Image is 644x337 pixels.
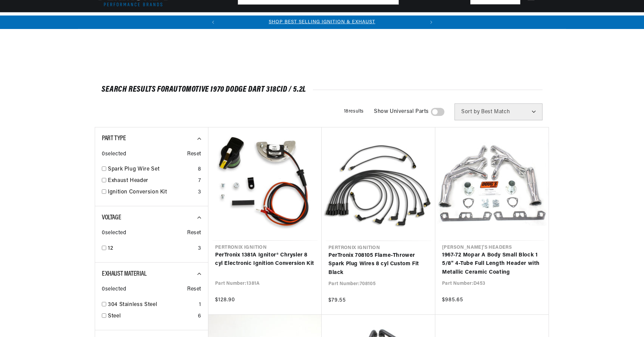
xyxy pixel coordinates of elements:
[426,12,461,28] summary: Motorcycle
[108,244,195,253] a: 12
[102,271,147,277] span: Exhaust Material
[215,251,315,268] a: PerTronix 1381A Ignitor® Chrysler 8 cyl Electronic Ignition Conversion Kit
[187,229,201,238] span: Reset
[374,108,429,116] span: Show Universal Parts
[269,20,375,25] a: SHOP BEST SELLING IGNITION & EXHAUST
[108,177,196,185] a: Exhaust Header
[108,165,195,174] a: Spark Plug Wire Set
[102,214,121,221] span: Voltage
[378,12,426,28] summary: Spark Plug Wires
[344,109,364,114] span: 18 results
[205,12,291,28] summary: Headers, Exhausts & Components
[187,150,201,159] span: Reset
[95,12,149,28] summary: Ignition Conversions
[78,16,566,29] slideshow-component: Translation missing: en.sections.announcements.announcement_bar
[206,16,220,29] button: Translation missing: en.sections.announcements.previous_announcement
[102,229,126,238] span: 0 selected
[149,12,205,28] summary: Coils & Distributors
[102,150,126,159] span: 0 selected
[198,244,201,253] div: 3
[187,285,201,294] span: Reset
[220,19,425,26] div: 1 of 2
[508,12,549,29] summary: Product Support
[425,16,438,29] button: Translation missing: en.sections.announcements.next_announcement
[198,188,201,197] div: 3
[198,165,201,174] div: 8
[102,285,126,294] span: 0 selected
[198,312,201,321] div: 6
[199,301,201,309] div: 1
[220,19,425,26] div: Announcement
[108,188,195,197] a: Ignition Conversion Kit
[108,301,196,309] a: 304 Stainless Steel
[101,86,543,93] div: SEARCH RESULTS FOR Automotive 1970 Dodge Dart 318cid / 5.2L
[455,103,543,120] select: Sort by
[291,12,329,28] summary: Engine Swaps
[328,251,429,277] a: PerTronix 708105 Flame-Thrower Spark Plug Wires 8 cyl Custom Fit Black
[442,251,542,277] a: 1967-72 Mopar A Body Small Block 1 5/8" 4-Tube Full Length Header with Metallic Ceramic Coating
[461,109,480,115] span: Sort by
[329,12,378,28] summary: Battery Products
[198,177,201,185] div: 7
[108,312,195,321] a: Steel
[102,135,126,142] span: Part Type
